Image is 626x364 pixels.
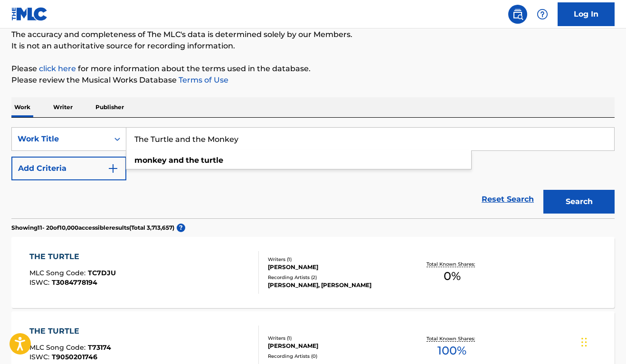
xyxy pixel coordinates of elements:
p: Showing 11 - 20 of 10,000 accessible results (Total 3,713,657 ) [11,224,174,232]
span: ISWC : [29,278,52,287]
div: Recording Artists ( 2 ) [268,274,402,281]
img: MLC Logo [11,7,48,21]
div: Writers ( 1 ) [268,256,402,263]
div: Help [533,5,552,24]
p: Publisher [93,97,127,117]
button: Add Criteria [11,157,126,180]
a: Terms of Use [177,75,228,84]
p: Total Known Shares: [427,261,477,268]
span: MLC Song Code : [29,343,88,352]
img: search [512,9,523,20]
img: 9d2ae6d4665cec9f34b9.svg [107,163,119,174]
span: TC7DJU [88,269,116,277]
span: 100 % [437,342,466,359]
p: Work [11,97,33,117]
div: Drag [581,328,587,356]
div: Work Title [18,133,103,145]
button: Search [543,190,615,214]
strong: the [186,156,199,165]
div: Writers ( 1 ) [268,335,402,342]
p: The accuracy and completeness of The MLC's data is determined solely by our Members. [11,29,615,40]
span: 0 % [444,268,461,285]
p: Please for more information about the terms used in the database. [11,63,615,75]
strong: and [169,156,184,165]
span: T73174 [88,343,111,352]
p: Please review the Musical Works Database [11,75,615,86]
form: Search Form [11,127,615,218]
img: help [537,9,548,20]
a: Public Search [508,5,527,24]
iframe: Chat Widget [579,318,626,364]
span: T9050201746 [52,353,97,361]
div: Recording Artists ( 0 ) [268,353,402,360]
span: T3084778194 [52,278,97,287]
p: It is not an authoritative source for recording information. [11,40,615,52]
span: ISWC : [29,353,52,361]
a: click here [39,64,76,73]
div: THE TURTLE [29,251,116,262]
a: THE TURTLEMLC Song Code:TC7DJUISWC:T3084778194Writers (1)[PERSON_NAME]Recording Artists (2)[PERSO... [11,237,615,308]
div: THE TURTLE [29,326,111,337]
div: [PERSON_NAME], [PERSON_NAME] [268,281,402,289]
div: [PERSON_NAME] [268,263,402,271]
a: Log In [558,2,615,26]
strong: turtle [201,156,223,165]
p: Writer [50,97,76,117]
p: Total Known Shares: [427,335,477,342]
span: MLC Song Code : [29,269,88,277]
strong: monkey [134,156,167,165]
a: Reset Search [477,189,539,210]
span: ? [177,224,185,232]
div: [PERSON_NAME] [268,342,402,350]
